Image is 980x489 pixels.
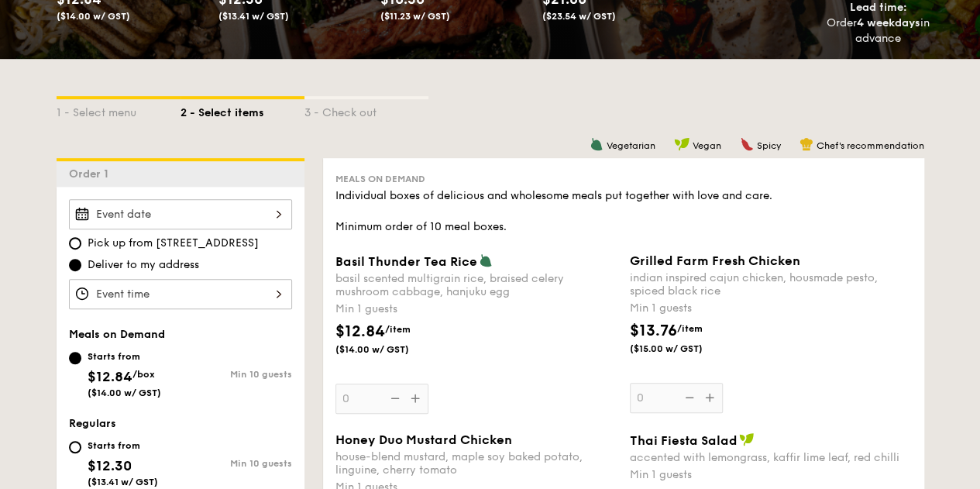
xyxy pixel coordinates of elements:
[69,199,292,229] input: Event date
[88,368,132,385] span: $12.84
[857,16,920,29] strong: 4 weekdays
[850,1,907,14] span: Lead time:
[69,352,81,364] input: Starts from$12.84/box($14.00 w/ GST)Min 10 guests
[69,328,165,341] span: Meals on Demand
[630,433,738,448] span: Thai Fiesta Salad
[69,279,292,309] input: Event time
[607,140,655,151] span: Vegetarian
[57,99,181,121] div: 1 - Select menu
[630,253,800,268] span: Grilled Farm Fresh Chicken
[335,254,477,269] span: Basil Thunder Tea Rice
[88,477,158,487] span: ($13.41 w/ GST)
[69,167,115,181] span: Order 1
[88,439,158,452] div: Starts from
[740,137,754,151] img: icon-spicy.37a8142b.svg
[69,259,81,271] input: Deliver to my address
[335,432,512,447] span: Honey Duo Mustard Chicken
[674,137,689,151] img: icon-vegan.f8ff3823.svg
[181,99,304,121] div: 2 - Select items
[827,15,930,46] div: Order in advance
[630,343,735,355] span: ($15.00 w/ GST)
[817,140,924,151] span: Chef's recommendation
[335,174,425,184] span: Meals on Demand
[739,432,755,446] img: icon-vegan.f8ff3823.svg
[88,387,161,398] span: ($14.00 w/ GST)
[335,450,617,477] div: house-blend mustard, maple soy baked potato, linguine, cherry tomato
[630,467,912,483] div: Min 1 guests
[335,188,912,235] div: Individual boxes of delicious and wholesome meals put together with love and care. Minimum order ...
[69,441,81,453] input: Starts from$12.30($13.41 w/ GST)Min 10 guests
[88,457,132,474] span: $12.30
[677,323,703,334] span: /item
[757,140,781,151] span: Spicy
[630,271,912,298] div: indian inspired cajun chicken, housmade pesto, spiced black rice
[69,417,116,430] span: Regulars
[385,324,411,335] span: /item
[542,11,616,22] span: ($23.54 w/ GST)
[69,237,81,250] input: Pick up from [STREET_ADDRESS]
[630,451,912,464] div: accented with lemongrass, kaffir lime leaf, red chilli
[57,11,130,22] span: ($14.00 w/ GST)
[88,236,259,251] span: Pick up from [STREET_ADDRESS]
[218,11,289,22] span: ($13.41 w/ GST)
[335,301,617,317] div: Min 1 guests
[304,99,428,121] div: 3 - Check out
[799,137,813,151] img: icon-chef-hat.a58ddaea.svg
[335,322,385,341] span: $12.84
[132,369,155,380] span: /box
[88,350,161,363] div: Starts from
[335,343,441,356] span: ($14.00 w/ GST)
[693,140,721,151] span: Vegan
[630,322,677,340] span: $13.76
[380,11,450,22] span: ($11.23 w/ GST)
[479,253,493,267] img: icon-vegetarian.fe4039eb.svg
[88,257,199,273] span: Deliver to my address
[335,272,617,298] div: basil scented multigrain rice, braised celery mushroom cabbage, hanjuku egg
[590,137,603,151] img: icon-vegetarian.fe4039eb.svg
[181,458,292,469] div: Min 10 guests
[630,301,912,316] div: Min 1 guests
[181,369,292,380] div: Min 10 guests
